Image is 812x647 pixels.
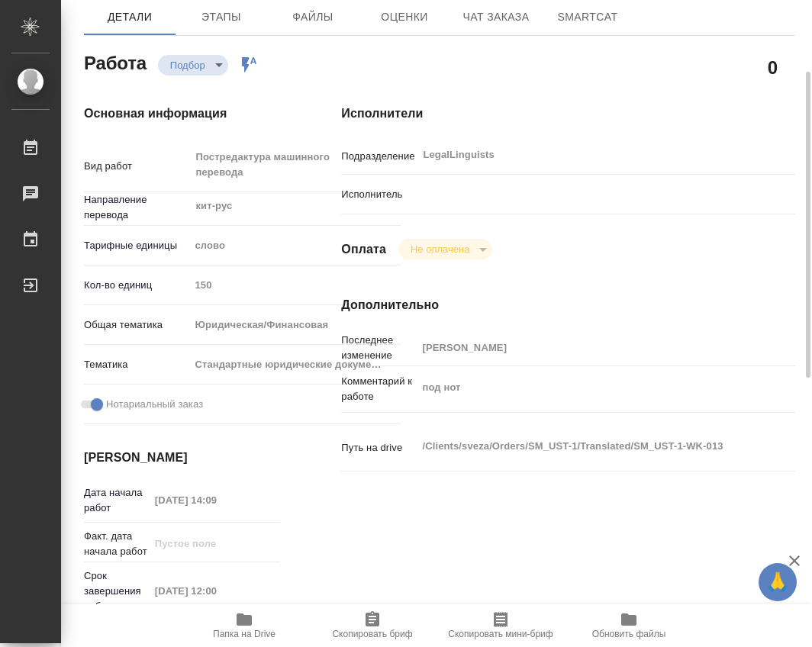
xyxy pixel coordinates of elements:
p: Путь на drive [341,440,417,455]
p: Факт. дата начала работ [84,529,150,559]
input: Пустое поле [150,533,281,555]
input: Пустое поле [189,274,401,296]
div: слово [189,233,401,259]
div: Стандартные юридические документы, договоры, уставы [189,352,401,378]
button: Скопировать мини-бриф [437,604,565,647]
button: Папка на Drive [180,604,308,647]
button: 🙏 [759,563,797,601]
p: Вид работ [84,159,189,174]
span: Обновить файлы [592,629,666,639]
span: SmartCat [551,8,624,27]
p: Общая тематика [84,317,189,333]
button: Обновить файлы [565,604,693,647]
p: Последнее изменение [341,333,417,363]
p: Дата начала работ [84,485,150,516]
span: Скопировать бриф [332,629,412,639]
span: Файлы [276,8,350,27]
p: Тематика [84,357,189,372]
p: Кол-во единиц [84,278,189,293]
div: Юридическая/Финансовая [189,312,401,338]
input: Пустое поле [150,580,281,602]
h4: [PERSON_NAME] [84,449,280,467]
p: Направление перевода [84,192,189,223]
textarea: под нот [417,375,757,401]
button: Скопировать бриф [308,604,437,647]
button: Не оплачена [406,243,474,256]
h4: Исполнители [341,105,795,123]
input: Пустое поле [150,489,281,511]
input: Пустое поле [417,336,757,359]
h4: Основная информация [84,105,280,123]
h2: Работа [84,48,147,76]
p: Тарифные единицы [84,238,189,253]
p: Комментарий к работе [341,374,417,404]
h4: Дополнительно [341,296,795,314]
button: Подбор [166,59,210,72]
span: Скопировать мини-бриф [448,629,553,639]
div: Подбор [158,55,228,76]
h2: 0 [768,54,778,80]
span: Детали [93,8,166,27]
span: Оценки [368,8,441,27]
p: Срок завершения работ [84,568,150,614]
span: Папка на Drive [213,629,275,639]
textarea: /Clients/sveza/Orders/SM_UST-1/Translated/SM_UST-1-WK-013 [417,433,757,459]
span: Этапы [185,8,258,27]
span: Чат заказа [459,8,533,27]
span: 🙏 [765,566,791,598]
div: Подбор [398,239,492,259]
span: Нотариальный заказ [106,397,203,412]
